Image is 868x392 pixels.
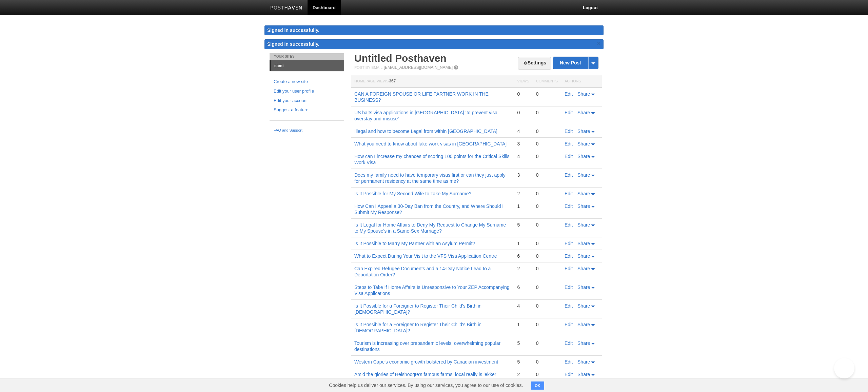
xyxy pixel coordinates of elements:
[536,91,558,97] div: 0
[354,110,497,121] a: US halts visa applications in [GEOGRAPHIC_DATA] ‘to prevent visa overstay and misuse'
[565,172,573,178] a: Edit
[577,172,590,178] span: Share
[514,75,532,88] th: Views
[354,91,489,103] a: CAN A FOREIGN SPOUSE OR LIFE PARTNER WORK IN THE BUSINESS?
[536,303,558,309] div: 0
[565,285,573,290] a: Edit
[553,57,598,69] a: New Post
[577,191,590,196] span: Share
[517,321,529,328] div: 1
[274,78,340,85] a: Create a new site
[536,284,558,290] div: 0
[389,79,396,83] span: 367
[517,203,529,209] div: 1
[533,75,561,88] th: Comments
[354,241,475,246] a: Is It Possible to Marry My Partner with an Asylum Permit?
[351,75,514,88] th: Homepage Views
[518,57,551,70] a: Settings
[517,141,529,147] div: 3
[577,129,590,134] span: Share
[517,266,529,272] div: 2
[561,75,602,88] th: Actions
[264,25,604,35] div: Signed in successfully.
[577,222,590,228] span: Share
[354,53,447,64] a: Untitled Posthaven
[536,141,558,147] div: 0
[517,172,529,178] div: 3
[536,253,558,259] div: 0
[536,340,558,346] div: 0
[536,222,558,228] div: 0
[354,372,496,377] a: Amid the glories of Helshoogte’s famous farms, local really is lekker
[565,303,573,309] a: Edit
[536,110,558,116] div: 0
[517,253,529,259] div: 6
[517,110,529,116] div: 0
[565,154,573,159] a: Edit
[577,340,590,346] span: Share
[274,128,340,134] a: FAQ and Support
[517,303,529,309] div: 4
[517,153,529,159] div: 4
[536,359,558,365] div: 0
[565,322,573,327] a: Edit
[577,141,590,146] span: Share
[577,241,590,246] span: Share
[536,266,558,272] div: 0
[596,39,602,48] a: ×
[577,372,590,377] span: Share
[354,203,504,215] a: How Can I Appeal a 30-Day Ban from the Country, and Where Should I Submit My Response?
[536,128,558,134] div: 0
[565,266,573,271] a: Edit
[517,284,529,290] div: 6
[384,65,453,70] a: [EMAIL_ADDRESS][DOMAIN_NAME]
[274,106,340,114] a: Suggest a feature
[354,141,507,146] a: What you need to know about fake work visas in [GEOGRAPHIC_DATA]
[565,340,573,346] a: Edit
[565,222,573,228] a: Edit
[354,222,506,234] a: Is It Legal for Home Affairs to Deny My Request to Change My Surname to My Spouse's in a Same-Sex...
[577,154,590,159] span: Share
[536,153,558,159] div: 0
[834,358,854,378] iframe: Help Scout Beacon - Open
[267,41,319,47] span: Signed in successfully.
[531,381,544,390] button: OK
[354,172,506,184] a: Does my family need to have temporary visas first or can they just apply for permanent residency ...
[577,359,590,365] span: Share
[354,129,497,134] a: Illegal and how to become Legal from within [GEOGRAPHIC_DATA]
[354,253,497,259] a: What to Expect During Your Visit to the VFS Visa Application Centre
[565,141,573,146] a: Edit
[517,340,529,346] div: 5
[565,129,573,134] a: Edit
[271,60,344,71] a: sami
[517,91,529,97] div: 0
[577,322,590,327] span: Share
[565,359,573,365] a: Edit
[354,285,510,296] a: Steps to Take If Home Affairs Is Unresponsive to Your ZEP Accompanying Visa Applications
[354,154,510,165] a: How can I increase my chances of scoring 100 points for the Critical Skills Work Visa
[354,266,491,277] a: Can Expired Refugee Documents and a 14-Day Notice Lead to a Deportation Order?
[565,241,573,246] a: Edit
[565,91,573,97] a: Edit
[565,253,573,259] a: Edit
[565,110,573,115] a: Edit
[354,322,481,333] a: Is It Possible for a Foreigner to Register Their Child's Birth in [DEMOGRAPHIC_DATA]?
[565,191,573,196] a: Edit
[354,359,498,365] a: Western Cape's economic growth bolstered by Canadian investment
[354,65,382,70] span: Post by Email
[354,191,471,196] a: Is It Possible for My Second Wife to Take My Surname?
[577,91,590,97] span: Share
[536,371,558,377] div: 0
[322,378,530,392] span: Cookies help us deliver our services. By using our services, you agree to our use of cookies.
[517,128,529,134] div: 4
[517,222,529,228] div: 5
[577,110,590,115] span: Share
[270,6,302,11] img: Posthaven-bar
[565,372,573,377] a: Edit
[577,203,590,209] span: Share
[536,240,558,247] div: 0
[517,191,529,197] div: 2
[536,191,558,197] div: 0
[536,172,558,178] div: 0
[354,303,481,315] a: Is It Possible for a Foreigner to Register Their Child's Birth in [DEMOGRAPHIC_DATA]?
